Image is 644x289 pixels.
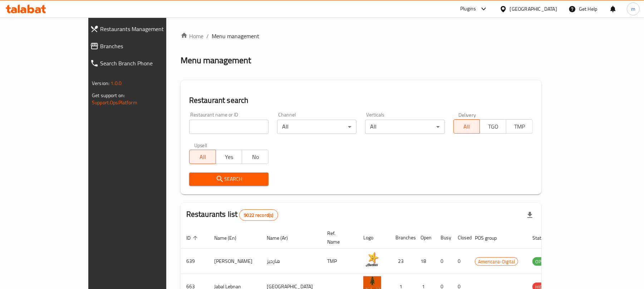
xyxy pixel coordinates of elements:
span: 1.0.0 [110,79,122,88]
h2: Restaurants list [186,209,278,221]
span: All [192,152,213,162]
span: Branches [100,42,190,50]
td: [PERSON_NAME] [208,249,261,274]
label: Delivery [458,112,476,117]
span: Americana-Digital [475,258,518,266]
th: Busy [435,227,452,249]
a: Restaurants Management [84,20,196,38]
th: Open [415,227,435,249]
a: Search Branch Phone [84,55,196,72]
div: Total records count [239,209,278,221]
span: Restaurants Management [100,25,190,33]
button: All [453,119,480,134]
input: Search for restaurant name or ID.. [189,120,269,134]
button: TMP [506,119,533,134]
a: Support.OpsPlatform [92,98,137,107]
img: Hardee's [363,251,381,269]
h2: Restaurant search [189,95,533,106]
span: Name (En) [214,234,246,242]
span: ID [186,234,200,242]
span: Version: [92,79,109,88]
td: 18 [415,249,435,274]
button: No [242,150,269,164]
div: Export file [521,206,539,224]
button: Search [189,173,269,186]
div: All [365,120,444,134]
button: Yes [216,150,242,164]
label: Upsell [194,143,207,148]
span: TMP [509,121,530,132]
span: Status [532,234,556,242]
a: Branches [84,38,196,55]
span: OPEN [532,258,550,266]
th: Branches [390,227,415,249]
h2: Menu management [181,55,251,66]
span: No [245,152,266,162]
th: Closed [452,227,469,249]
div: All [277,120,357,134]
span: Yes [219,152,240,162]
td: هارديز [261,249,321,274]
span: m [631,5,635,13]
div: OPEN [532,257,550,266]
button: TGO [480,119,506,134]
span: TGO [483,121,503,132]
span: Name (Ar) [267,234,297,242]
nav: breadcrumb [181,32,541,40]
span: POS group [475,234,506,242]
td: 23 [390,249,415,274]
span: Get support on: [92,91,125,100]
span: Menu management [212,32,259,40]
div: Plugins [460,5,476,13]
li: / [206,32,209,40]
button: All [189,150,216,164]
span: 9022 record(s) [240,212,277,219]
td: 0 [435,249,452,274]
span: All [457,121,477,132]
th: Logo [358,227,390,249]
td: TMP [321,249,358,274]
td: 0 [452,249,469,274]
div: [GEOGRAPHIC_DATA] [510,5,557,13]
span: Search Branch Phone [100,59,190,68]
span: Search [195,175,263,184]
span: Ref. Name [327,229,349,246]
